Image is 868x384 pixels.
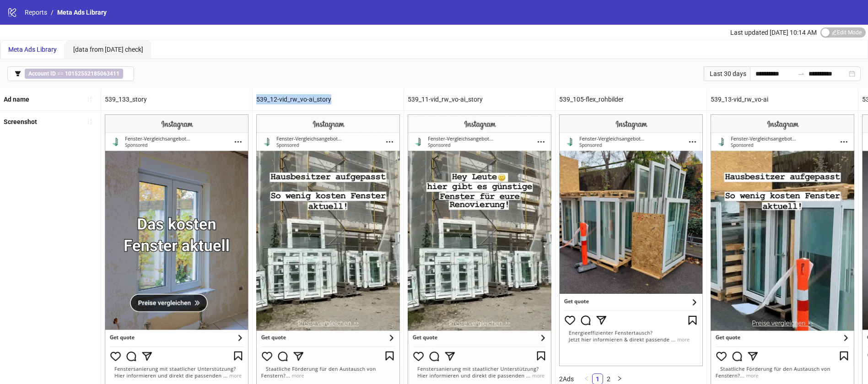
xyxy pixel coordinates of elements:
button: Account ID == 10152552185063411 [7,66,134,81]
div: 539_11-vid_rw_vo-ai_story [404,88,555,110]
b: 10152552185063411 [65,70,119,77]
span: 2 Ads [559,375,574,383]
span: Meta Ads Library [8,46,57,53]
span: to [798,70,805,77]
a: 1 [593,374,603,384]
div: 539_133_story [101,88,252,110]
span: swap-right [798,70,805,77]
span: filter [15,70,21,77]
li: / [51,7,54,17]
b: Screenshot [4,118,37,125]
span: Meta Ads Library [57,9,107,16]
div: Last 30 days [704,66,750,81]
div: 539_13-vid_rw_vo-ai [707,88,858,110]
div: 539_12-vid_rw_vo-ai_story [253,88,404,110]
div: 539_105-flex_rohbilder [555,88,706,110]
img: Screenshot 6809483082471 [559,114,703,366]
span: sort-ascending [86,119,93,125]
span: == [25,69,123,79]
span: sort-ascending [86,96,93,103]
span: [data from [DATE] check] [73,46,143,53]
span: left [584,376,589,381]
span: Last updated [DATE] 10:14 AM [730,29,817,36]
a: Reports [23,7,49,17]
span: right [617,376,622,381]
a: 2 [604,374,614,384]
b: Ad name [4,96,29,103]
b: Account ID [28,70,56,77]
